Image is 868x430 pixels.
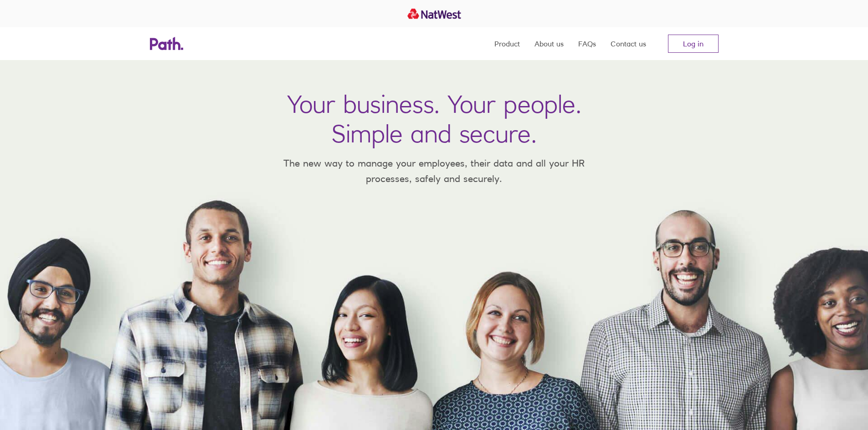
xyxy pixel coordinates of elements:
a: About us [534,27,564,60]
a: Contact us [611,27,646,60]
a: FAQs [578,27,596,60]
a: Log in [668,35,719,53]
h1: Your business. Your people. Simple and secure. [287,89,581,148]
a: Product [494,27,520,60]
p: The new way to manage your employees, their data and all your HR processes, safely and securely. [270,156,598,186]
